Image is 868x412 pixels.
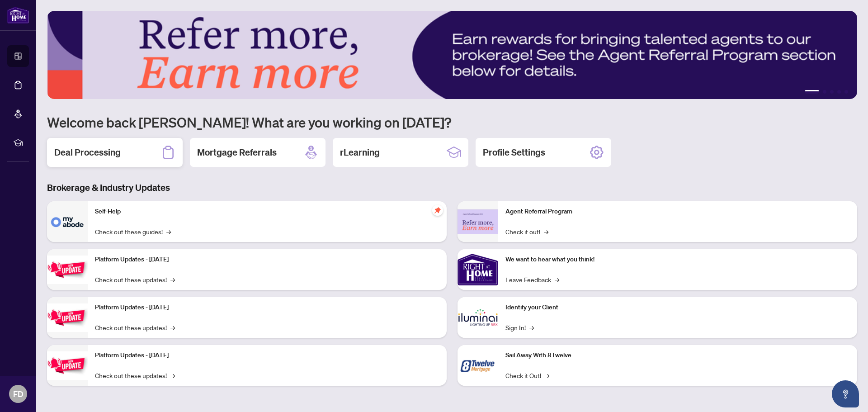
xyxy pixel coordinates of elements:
h3: Brokerage & Industry Updates [47,181,857,194]
a: Leave Feedback→ [505,275,559,284]
img: Platform Updates - July 8, 2025 [47,303,88,332]
span: → [170,370,175,380]
span: → [555,275,559,284]
a: Check it out!→ [505,227,548,237]
a: Check out these guides!→ [95,227,171,237]
img: Platform Updates - July 21, 2025 [47,256,88,284]
span: → [545,370,549,380]
p: Identify your Client [505,303,850,313]
p: Platform Updates - [DATE] [95,303,439,313]
span: → [529,322,534,332]
a: Check out these updates!→ [95,322,175,332]
p: Self-Help [95,207,439,217]
span: → [170,322,175,332]
h2: Mortgage Referrals [197,146,277,159]
button: 3 [830,90,834,94]
span: → [166,227,171,237]
img: Identify your Client [458,297,498,338]
span: pushpin [432,205,443,216]
img: We want to hear what you think! [458,249,498,290]
img: Self-Help [47,201,88,242]
img: logo [7,7,29,24]
p: Platform Updates - [DATE] [95,255,439,265]
button: 4 [837,90,841,94]
p: Platform Updates - [DATE] [95,350,439,360]
p: Sail Away With 8Twelve [505,350,850,360]
h2: Deal Processing [54,146,121,159]
img: Agent Referral Program [458,209,498,234]
button: 2 [823,90,826,94]
p: Agent Referral Program [505,207,850,217]
a: Sign In!→ [505,322,534,332]
img: Platform Updates - June 23, 2025 [47,351,88,380]
h2: rLearning [340,146,380,159]
span: → [170,275,175,284]
a: Check out these updates!→ [95,370,175,380]
img: Sail Away With 8Twelve [458,345,498,386]
h2: Profile Settings [483,146,545,159]
button: 5 [844,90,848,94]
img: Slide 0 [47,11,857,99]
span: → [544,227,548,237]
h1: Welcome back [PERSON_NAME]! What are you working on [DATE]? [47,114,857,131]
p: We want to hear what you think! [505,255,850,265]
span: FD [13,388,24,400]
button: 1 [805,90,819,94]
a: Check it Out!→ [505,370,549,380]
button: Open asap [832,380,859,407]
a: Check out these updates!→ [95,275,175,284]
